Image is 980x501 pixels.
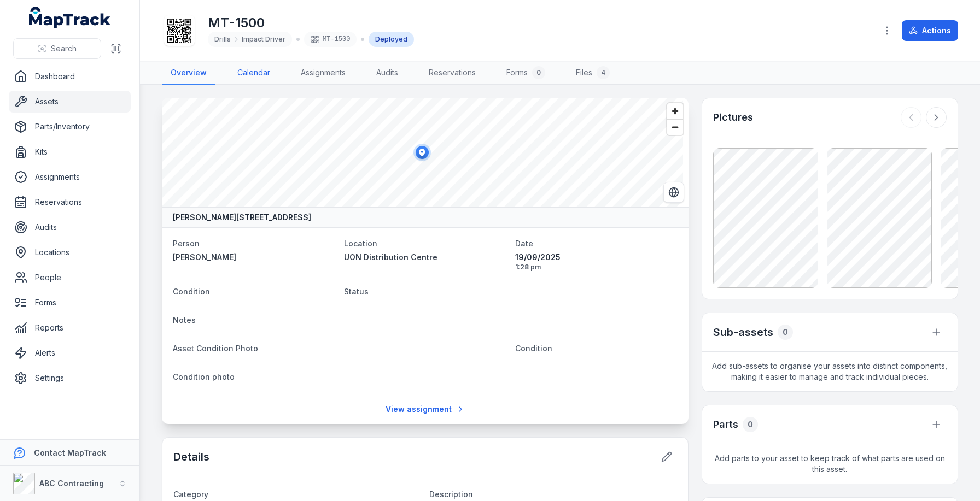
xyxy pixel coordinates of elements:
[9,141,131,163] a: Kits
[702,352,958,391] span: Add sub-assets to organise your assets into distinct components, making it easier to manage and t...
[515,263,678,272] span: 1:28 pm
[34,448,106,457] strong: Contact MapTrack
[515,344,552,353] span: Condition
[498,62,554,85] a: Forms0
[9,91,131,113] a: Assets
[51,43,77,54] span: Search
[162,98,683,207] canvas: Map
[173,239,200,248] span: Person
[902,20,958,41] button: Actions
[173,490,208,499] span: Category
[39,479,104,488] strong: ABC Contracting
[532,66,545,79] div: 0
[9,317,131,339] a: Reports
[344,252,506,263] a: UON Distribution Centre
[173,212,311,223] strong: [PERSON_NAME][STREET_ADDRESS]
[344,252,437,262] span: UON Distribution Centre
[420,62,485,85] a: Reservations
[173,449,209,464] h2: Details
[9,367,131,389] a: Settings
[229,62,279,85] a: Calendar
[713,417,738,432] h3: Parts
[173,344,258,353] span: Asset Condition Photo
[9,292,131,314] a: Forms
[162,62,215,85] a: Overview
[515,239,533,248] span: Date
[173,315,196,325] span: Notes
[597,66,610,79] div: 4
[9,267,131,288] a: People
[173,252,335,263] a: [PERSON_NAME]
[713,325,773,340] h2: Sub-assets
[369,32,414,47] div: Deployed
[173,287,210,296] span: Condition
[304,32,357,47] div: MT-1500
[515,252,678,263] span: 19/09/2025
[344,239,377,248] span: Location
[663,182,684,203] button: Switch to Satellite View
[214,35,231,44] span: Drills
[9,116,131,138] a: Parts/Inventory
[702,444,958,484] span: Add parts to your asset to keep track of what parts are used on this asset.
[208,14,414,32] h1: MT-1500
[9,216,131,238] a: Audits
[13,38,101,59] button: Search
[515,252,678,272] time: 19/09/2025, 1:28:01 pm
[173,372,235,381] span: Condition photo
[667,103,683,119] button: Zoom in
[9,342,131,364] a: Alerts
[9,66,131,87] a: Dashboard
[743,417,758,432] div: 0
[29,7,111,28] a: MapTrack
[9,166,131,188] a: Assignments
[367,62,407,85] a: Audits
[567,62,619,85] a: Files4
[9,241,131,263] a: Locations
[242,35,285,44] span: Impact Driver
[292,62,354,85] a: Assignments
[713,110,753,125] h3: Pictures
[778,325,793,340] div: 0
[378,399,472,420] a: View assignment
[667,119,683,135] button: Zoom out
[9,191,131,213] a: Reservations
[344,287,369,296] span: Status
[429,490,473,499] span: Description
